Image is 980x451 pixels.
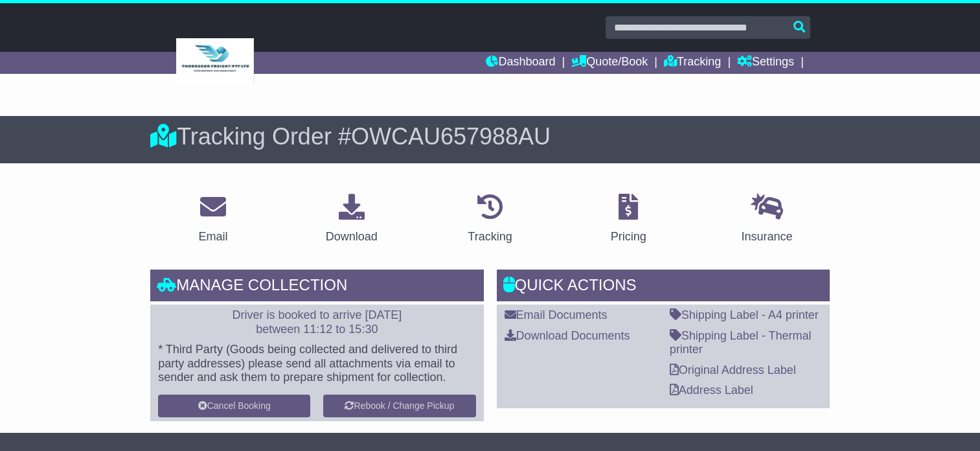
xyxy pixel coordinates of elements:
a: Quote/Book [571,52,648,74]
a: Shipping Label - A4 printer [670,308,819,321]
p: Driver is booked to arrive [DATE] between 11:12 to 15:30 [158,308,475,336]
a: Email Documents [505,308,608,321]
div: Email [199,228,228,246]
div: Tracking Order # [150,122,830,150]
a: Settings [737,52,794,74]
button: Cancel Booking [158,395,310,417]
a: Shipping Label - Thermal printer [670,329,812,356]
div: Manage collection [150,270,483,305]
p: * Third Party (Goods being collected and delivered to third party addresses) please send all atta... [158,343,475,385]
a: Original Address Label [670,364,796,376]
a: Download [317,189,386,250]
a: Tracking [664,52,721,74]
a: Email [190,189,236,250]
a: Tracking [459,189,520,250]
a: Pricing [602,189,655,250]
a: Insurance [733,189,801,250]
a: Dashboard [486,52,555,74]
a: Address Label [670,384,753,397]
div: Quick Actions [497,270,830,305]
div: Download [326,228,378,246]
a: Download Documents [505,329,630,342]
div: Tracking [468,228,512,246]
div: Pricing [611,228,646,246]
button: Rebook / Change Pickup [323,395,475,417]
span: OWCAU657988AU [351,123,551,150]
div: Insurance [741,228,792,246]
